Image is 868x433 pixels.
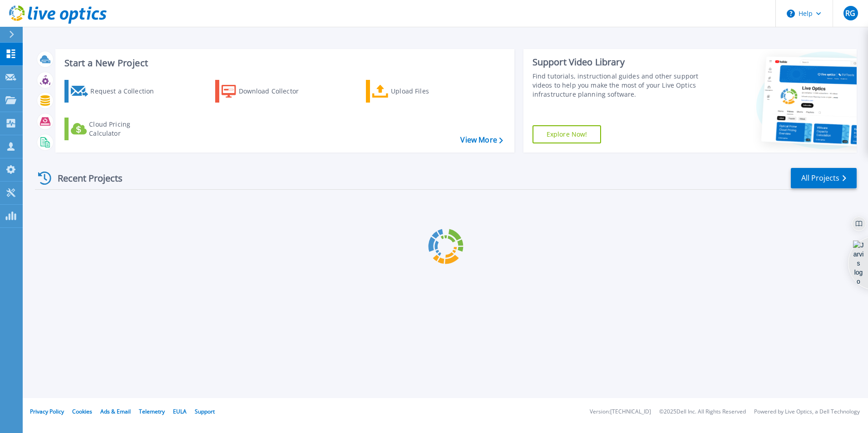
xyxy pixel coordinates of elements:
[391,82,464,100] div: Upload Files
[366,80,467,103] a: Upload Files
[139,408,165,415] a: Telemetry
[533,72,702,99] div: Find tutorials, instructional guides and other support videos to help you make the most of your L...
[89,120,162,138] div: Cloud Pricing Calculator
[30,408,64,415] a: Privacy Policy
[791,168,857,188] a: All Projects
[100,408,131,415] a: Ads & Email
[845,10,855,17] span: RG
[754,409,860,415] li: Powered by Live Optics, a Dell Technology
[90,82,163,100] div: Request a Collection
[64,58,503,68] h3: Start a New Project
[72,408,92,415] a: Cookies
[659,409,746,415] li: © 2025 Dell Inc. All Rights Reserved
[590,409,651,415] li: Version: [TECHNICAL_ID]
[533,56,702,68] div: Support Video Library
[460,136,503,144] a: View More
[173,408,187,415] a: EULA
[533,125,602,143] a: Explore Now!
[195,408,215,415] a: Support
[215,80,316,103] a: Download Collector
[35,167,135,189] div: Recent Projects
[64,118,166,140] a: Cloud Pricing Calculator
[239,82,311,100] div: Download Collector
[64,80,166,103] a: Request a Collection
